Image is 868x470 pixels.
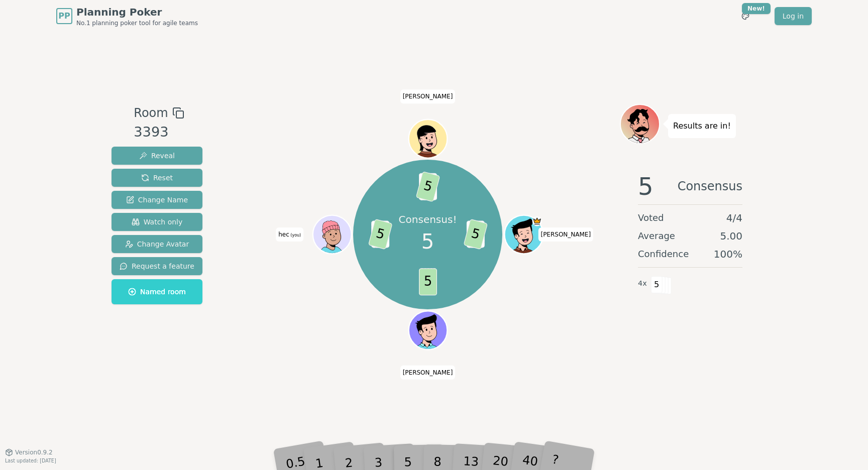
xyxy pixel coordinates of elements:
[714,247,742,261] span: 100 %
[742,3,771,14] div: New!
[673,119,731,133] p: Results are in!
[678,174,742,198] span: Consensus
[112,279,202,304] button: Named room
[314,216,350,253] button: Click to change your avatar
[5,448,53,456] button: Version0.9.2
[720,229,742,243] span: 5.00
[638,174,654,198] span: 5
[368,219,392,250] span: 5
[112,235,202,253] button: Change Avatar
[15,448,53,456] span: Version 0.9.2
[112,213,202,231] button: Watch only
[5,458,56,463] span: Last updated: [DATE]
[141,173,173,183] span: Reset
[638,278,647,289] span: 4 x
[638,211,664,225] span: Voted
[400,366,456,380] span: Click to change your name
[56,5,198,27] a: PPPlanning PokerNo.1 planning poker tool for agile teams
[638,247,689,261] span: Confidence
[538,227,593,242] span: Click to change your name
[421,226,434,257] span: 5
[289,233,301,238] span: (you)
[120,261,194,271] span: Request a feature
[419,269,437,296] span: 5
[276,227,303,242] span: Click to change your name
[399,212,457,226] p: Consensus!
[125,239,189,249] span: Change Avatar
[400,89,456,103] span: Click to change your name
[134,122,184,143] div: 3393
[112,147,202,165] button: Reveal
[736,7,754,25] button: New!
[139,151,175,161] span: Reveal
[132,217,183,227] span: Watch only
[76,19,198,27] span: No.1 planning poker tool for agile teams
[638,229,675,243] span: Average
[126,195,188,205] span: Change Name
[463,219,488,250] span: 5
[58,10,70,22] span: PP
[134,104,168,122] span: Room
[532,216,541,226] span: Edgar is the host
[76,5,198,19] span: Planning Poker
[128,287,186,297] span: Named room
[651,276,663,293] span: 5
[112,169,202,187] button: Reset
[726,211,742,225] span: 4 / 4
[112,191,202,209] button: Change Name
[775,7,812,25] a: Log in
[112,257,202,275] button: Request a feature
[415,171,440,202] span: 5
